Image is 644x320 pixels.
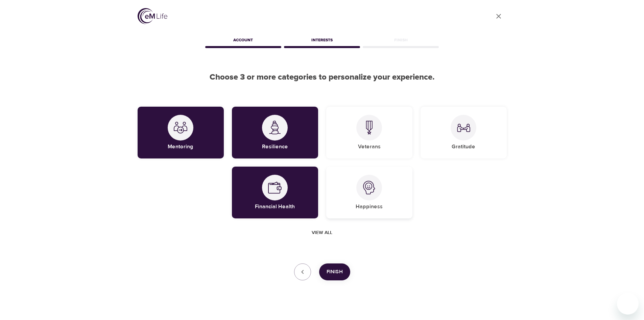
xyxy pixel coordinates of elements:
[138,107,224,158] div: MentoringMentoring
[312,229,332,237] span: View all
[319,263,350,280] button: Finish
[326,107,412,158] div: VeteransVeterans
[362,181,376,194] img: Happiness
[174,121,187,134] img: Mentoring
[232,107,318,158] div: ResilienceResilience
[168,143,193,150] h5: Mentoring
[358,143,381,150] h5: Veterans
[268,121,282,134] img: Resilience
[457,121,470,134] img: Gratitude
[309,227,335,239] button: View all
[362,121,376,134] img: Veterans
[255,203,295,210] h5: Financial Health
[232,167,318,218] div: Financial HealthFinancial Health
[262,143,288,150] h5: Resilience
[268,181,282,194] img: Financial Health
[327,268,343,276] span: Finish
[326,167,412,218] div: HappinessHappiness
[617,293,639,315] iframe: Button to launch messaging window
[452,143,475,150] h5: Gratitude
[138,72,507,82] h2: Choose 3 or more categories to personalize your experience.
[138,8,167,24] img: logo
[421,107,507,158] div: GratitudeGratitude
[491,8,507,24] a: close
[356,203,383,210] h5: Happiness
